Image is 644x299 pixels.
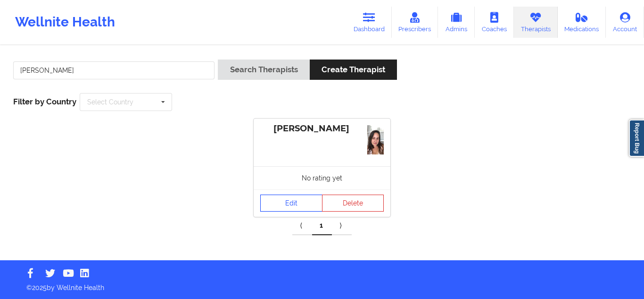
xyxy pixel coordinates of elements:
[629,120,644,157] a: Report Bug
[475,7,514,38] a: Coaches
[260,123,384,134] div: [PERSON_NAME]
[13,61,215,79] input: Search Keywords
[218,60,309,80] button: Search Therapists
[310,60,397,80] button: Create Therapist
[606,7,644,38] a: Account
[347,7,392,38] a: Dashboard
[332,216,352,235] a: Next item
[254,166,390,189] div: No rating yet
[438,7,475,38] a: Admins
[558,7,606,38] a: Medications
[514,7,558,38] a: Therapists
[13,97,76,106] span: Filter by Country
[322,195,384,212] button: Delete
[312,216,332,235] a: 1
[20,276,624,292] p: © 2025 by Wellnite Health
[260,195,322,212] a: Edit
[87,99,133,105] div: Select Country
[292,216,352,235] div: Pagination Navigation
[367,125,384,154] img: cf40d5af-62ff-4c2b-be87-b7853e2d6e9eFC435A29-51ED-4DBA-BE94-FAA0F647B72A.jpeg
[392,7,438,38] a: Prescribers
[292,216,312,235] a: Previous item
